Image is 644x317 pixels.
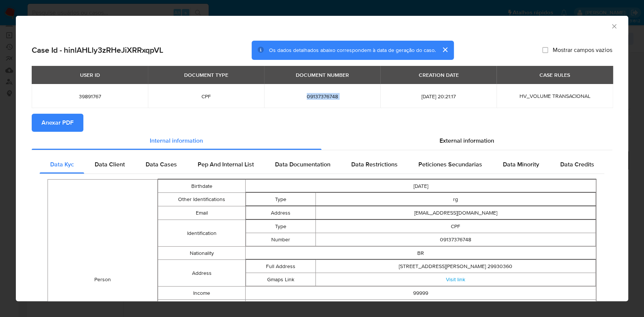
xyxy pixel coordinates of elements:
[146,160,177,169] span: Data Cases
[246,220,316,233] td: Type
[32,45,163,55] h2: Case Id - hinlAHLly3zRHeJiXRRxqpVL
[503,160,539,169] span: Data Minority
[273,93,371,100] span: 09137376748
[157,93,255,100] span: CPF
[351,160,398,169] span: Data Restrictions
[246,206,316,219] td: Address
[50,160,74,169] span: Data Kyc
[246,233,316,246] td: Number
[560,160,594,169] span: Data Credits
[150,136,203,145] span: Internal information
[158,180,245,193] td: Birthdate
[32,132,612,150] div: Detailed info
[418,160,482,169] span: Peticiones Secundarias
[535,69,575,81] div: CASE RULES
[275,160,330,169] span: Data Documentation
[158,300,245,313] td: Occupation
[291,69,354,81] div: DOCUMENT NUMBER
[246,193,316,206] td: Type
[75,69,105,81] div: USER ID
[158,287,245,300] td: Income
[246,247,596,260] td: BR
[519,92,590,100] span: HV_VOLUME TRANSACIONAL
[95,160,125,169] span: Data Client
[542,47,548,53] input: Mostrar campos vazios
[40,155,604,174] div: Detailed internal info
[246,273,316,286] td: Gmaps Link
[446,276,465,283] a: Visit link
[553,46,612,54] span: Mostrar campos vazios
[158,247,245,260] td: Nationality
[158,193,245,206] td: Other Identifications
[32,114,83,132] button: Anexar PDF
[440,136,494,145] span: External information
[246,260,316,273] td: Full Address
[246,180,596,193] td: [DATE]
[316,193,596,206] td: rg
[436,41,454,59] button: cerrar
[158,260,245,287] td: Address
[316,206,596,219] td: [EMAIL_ADDRESS][DOMAIN_NAME]
[41,93,139,100] span: 39891767
[269,46,436,54] span: Os dados detalhados abaixo correspondem à data de geração do caso.
[389,93,487,100] span: [DATE] 20:21:17
[41,114,74,131] span: Anexar PDF
[158,206,245,220] td: Email
[316,260,596,273] td: [STREET_ADDRESS][PERSON_NAME] 29930360
[316,220,596,233] td: CPF
[180,69,233,81] div: DOCUMENT TYPE
[316,233,596,246] td: 09137376748
[610,23,617,29] button: Fechar a janela
[246,300,596,313] td: Técnico das ciências administrativas e contábeis
[16,16,628,301] div: closure-recommendation-modal
[414,69,463,81] div: CREATION DATE
[198,160,254,169] span: Pep And Internal List
[246,287,596,300] td: 99999
[158,220,245,247] td: Identification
